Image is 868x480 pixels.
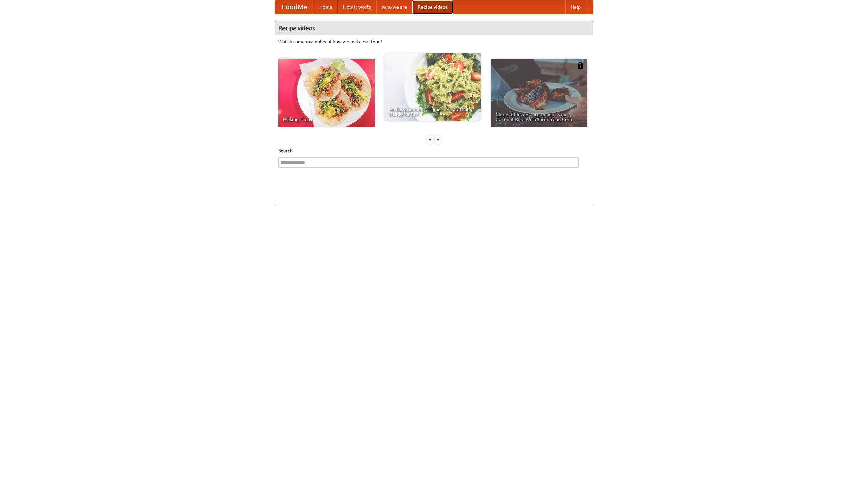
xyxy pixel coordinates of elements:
span: Making Tacos [283,117,370,122]
a: An Easy, Summery Tomato Pasta That's Ready for Fall [384,53,481,121]
a: Recipe videos [412,0,453,14]
div: » [435,135,441,144]
a: FoodMe [275,0,314,14]
a: How it works [338,0,376,14]
a: Help [565,0,586,14]
span: An Easy, Summery Tomato Pasta That's Ready for Fall [389,107,476,116]
img: 483408.png [577,62,584,69]
a: Making Tacos [278,59,375,127]
a: Home [314,0,338,14]
h5: Search [278,147,590,154]
p: Watch some examples of how we make our food! [278,38,590,45]
h4: Recipe videos [275,21,593,35]
a: Who we are [376,0,412,14]
div: « [427,135,433,144]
